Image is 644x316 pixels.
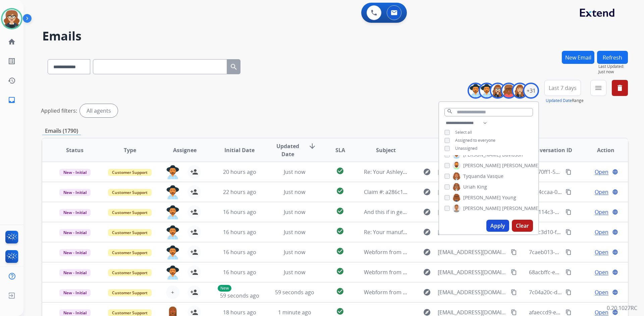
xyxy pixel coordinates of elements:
span: [PERSON_NAME] [502,162,540,169]
button: Updated Date [546,98,572,103]
span: Open [595,288,608,296]
mat-icon: content_copy [566,289,572,295]
button: + [166,286,179,299]
img: agent-avatar [166,185,179,199]
span: Subject [376,146,396,154]
span: Webform from [EMAIL_ADDRESS][DOMAIN_NAME] on [DATE] [364,248,516,256]
span: + [171,288,174,296]
mat-icon: list_alt [8,57,16,65]
span: 20 hours ago [223,168,256,176]
mat-icon: check_circle [336,187,344,195]
span: New - Initial [59,189,91,196]
mat-icon: check_circle [336,207,344,215]
img: avatar [2,9,21,28]
span: 16 hours ago [223,208,256,216]
span: [PERSON_NAME] [502,205,540,212]
span: And this if in general of how all to bottom part is [364,208,486,216]
span: Customer Support [108,229,152,236]
span: 7c04a20c-d29a-4c2d-9762-cdd8847d1cb5 [529,289,633,296]
span: Open [595,208,608,216]
mat-icon: explore [423,248,431,256]
mat-icon: person_add [190,288,198,296]
span: afaeccd9-e7e9-43de-8523-a3fa106df80d [529,309,629,316]
span: Type [124,146,136,154]
mat-icon: content_copy [566,269,572,275]
span: Customer Support [108,169,152,176]
span: Webform from [EMAIL_ADDRESS][DOMAIN_NAME] on [DATE] [364,269,516,276]
span: Re: Your manufacturer's warranty may still be active [364,228,496,236]
mat-icon: language [612,249,618,255]
mat-icon: check_circle [336,267,344,275]
mat-icon: content_copy [511,309,517,315]
span: 16 hours ago [223,269,256,276]
mat-icon: check_circle [336,287,344,295]
div: All agents [80,104,118,117]
span: [EMAIL_ADDRESS][DOMAIN_NAME] [438,168,507,176]
img: agent-avatar [166,266,179,280]
span: Just now [284,228,305,236]
span: Uriah [463,184,476,190]
mat-icon: language [612,169,618,175]
span: 59 seconds ago [275,289,314,296]
span: 68acbffc-e1b7-4d30-a906-3fa940c54174 [529,269,629,276]
span: 7caeb013-0dbe-4d00-b0b2-18b2ca20a838 [529,248,634,256]
span: [EMAIL_ADDRESS][DOMAIN_NAME] [438,228,507,236]
span: Unassigned [455,145,477,151]
span: Last Updated: [598,64,628,69]
span: Last 7 days [549,87,577,89]
span: Young [502,194,516,201]
span: Open [595,268,608,276]
span: 22 hours ago [223,188,256,196]
mat-icon: check_circle [336,307,344,315]
mat-icon: history [8,77,16,85]
span: Select all [455,129,472,135]
span: Customer Support [108,249,152,256]
mat-icon: language [612,229,618,235]
mat-icon: content_copy [511,269,517,275]
span: New - Initial [59,229,91,236]
mat-icon: person_add [190,168,198,176]
mat-icon: person_add [190,228,198,236]
mat-icon: language [612,189,618,195]
span: Just now [284,208,305,216]
span: Status [66,146,84,154]
span: Assigned to everyone [455,137,495,143]
button: New Email [562,51,594,64]
span: Customer Support [108,189,152,196]
mat-icon: explore [423,268,431,276]
span: Just now [284,248,305,256]
span: Updated Date [273,142,303,158]
span: 59 seconds ago [220,292,259,299]
span: King [477,184,487,190]
button: Last 7 days [544,80,581,96]
mat-icon: language [612,289,618,295]
button: Clear [512,220,533,232]
span: New - Initial [59,269,91,276]
span: Open [595,228,608,236]
span: [PERSON_NAME] [463,162,501,169]
span: New - Initial [59,249,91,256]
div: +31 [523,83,539,99]
mat-icon: content_copy [566,169,572,175]
mat-icon: content_copy [511,249,517,255]
mat-icon: check_circle [336,227,344,235]
span: Assignee [173,146,197,154]
span: Conversation ID [529,146,572,154]
span: Customer Support [108,209,152,216]
span: Webform from [EMAIL_ADDRESS][DOMAIN_NAME] on [DATE] [364,289,516,296]
span: Range [546,98,584,103]
span: [EMAIL_ADDRESS][DOMAIN_NAME] [438,188,507,196]
img: agent-avatar [166,205,179,219]
p: New [218,285,231,292]
span: Customer Support [108,289,152,296]
mat-icon: menu [594,84,602,92]
h2: Emails [42,29,628,43]
p: Emails (1790) [42,127,81,135]
span: Just now [284,269,305,276]
span: Claim #: a286c1ab-1991-41c8-9cc1-7c7d1442f70e / Order #89090 [364,188,526,196]
span: New - Initial [59,289,91,296]
mat-icon: explore [423,188,431,196]
mat-icon: language [612,209,618,215]
mat-icon: delete [616,84,624,92]
span: 16 hours ago [223,248,256,256]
